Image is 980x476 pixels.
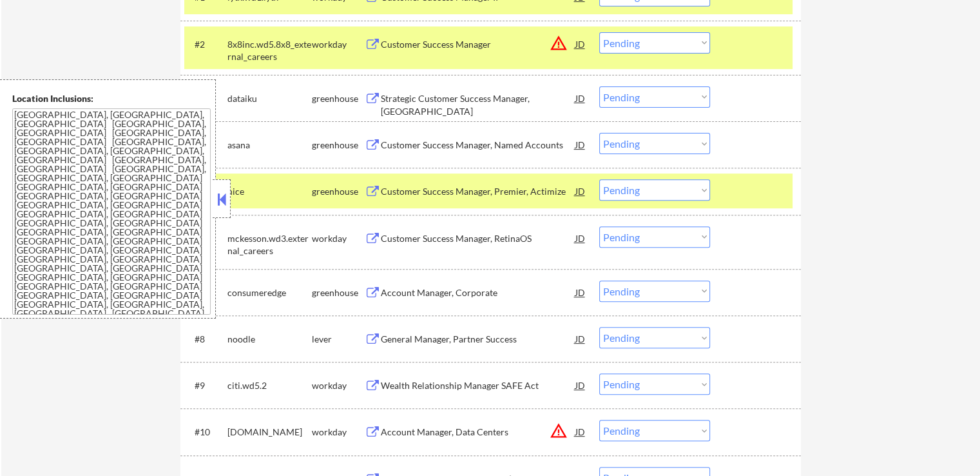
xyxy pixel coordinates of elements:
div: JD [574,327,587,350]
div: asana [227,139,312,152]
div: greenhouse [312,185,365,198]
div: Customer Success Manager, Named Accounts [381,139,575,152]
div: JD [574,226,587,250]
div: JD [574,179,587,203]
div: workday [312,379,365,392]
div: JD [574,86,587,110]
div: [DOMAIN_NAME] [227,426,312,439]
div: greenhouse [312,139,365,152]
div: workday [312,38,365,51]
div: noodle [227,333,312,346]
div: JD [574,133,587,156]
div: JD [574,281,587,304]
div: #9 [195,379,217,392]
div: #2 [195,38,217,51]
div: greenhouse [312,92,365,105]
div: JD [574,420,587,443]
div: JD [574,373,587,397]
div: Wealth Relationship Manager SAFE Act [381,379,575,392]
div: mckesson.wd3.external_careers [227,232,312,257]
div: dataiku [227,92,312,105]
div: Customer Success Manager, RetinaOS [381,232,575,245]
div: Account Manager, Corporate [381,286,575,299]
div: Customer Success Manager [381,38,575,51]
div: citi.wd5.2 [227,379,312,392]
div: workday [312,232,365,245]
div: consumeredge [227,286,312,299]
div: Account Manager, Data Centers [381,426,575,439]
div: #10 [195,426,217,439]
div: #8 [195,333,217,346]
button: warning_amber [550,34,568,52]
div: lever [312,333,365,346]
div: General Manager, Partner Success [381,333,575,346]
div: Location Inclusions: [12,92,211,105]
div: 8x8inc.wd5.8x8_external_careers [227,38,312,63]
div: Strategic Customer Success Manager, [GEOGRAPHIC_DATA] [381,92,575,117]
div: Customer Success Manager, Premier, Actimize [381,185,575,198]
div: nice [227,185,312,198]
button: warning_amber [550,422,568,440]
div: workday [312,426,365,439]
div: greenhouse [312,286,365,299]
div: JD [574,32,587,55]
